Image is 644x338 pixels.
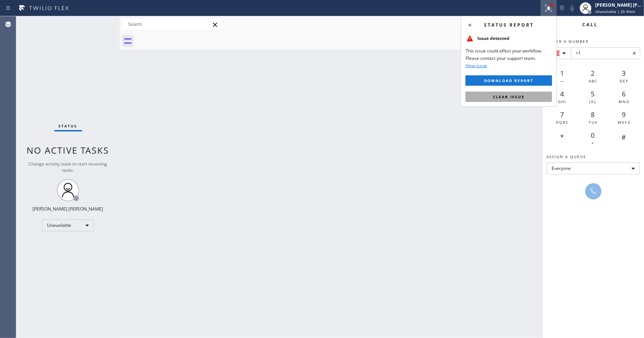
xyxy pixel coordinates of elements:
[590,99,597,104] span: JKL
[546,39,589,44] span: Enter a number
[122,18,221,30] input: Search
[560,78,565,83] span: —
[591,89,595,98] span: 5
[591,110,595,119] span: 8
[591,131,595,140] span: 0
[595,2,642,8] div: [PERSON_NAME] [PERSON_NAME]
[622,69,626,78] span: 3
[27,144,109,156] span: No active tasks
[589,120,598,125] span: TUV
[592,140,595,146] span: +
[546,154,586,159] span: Assign a queue
[591,69,595,78] span: 2
[560,69,564,78] span: 1
[595,9,635,14] span: Unavailable | 2h 9min
[558,99,566,104] span: GHI
[619,99,630,104] span: MNO
[560,89,564,98] span: 4
[622,133,626,141] span: #
[33,206,103,212] div: [PERSON_NAME] [PERSON_NAME]
[583,21,598,28] span: Call
[547,163,640,174] div: Everyone
[59,123,78,129] span: Status
[589,78,598,83] span: ABC
[42,219,94,231] div: Unavailable
[622,89,626,98] span: 6
[560,110,564,119] span: 7
[567,3,577,13] button: Mute
[29,161,108,173] span: Change activity state to start receiving tasks.
[618,120,631,125] span: WXYZ
[620,78,629,83] span: DEF
[556,120,568,125] span: PQRS
[622,110,626,119] span: 9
